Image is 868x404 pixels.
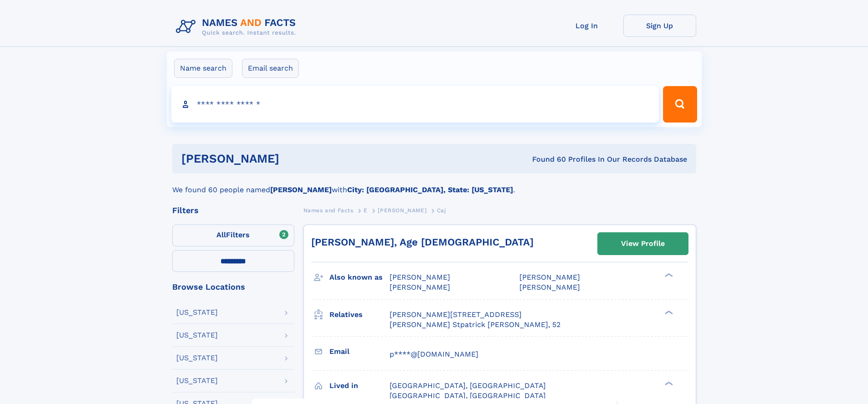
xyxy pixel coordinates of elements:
[364,205,368,216] a: E
[390,283,450,291] span: [PERSON_NAME]
[329,270,390,285] h3: Also known as
[663,380,673,386] div: ❯
[171,86,659,123] input: search input
[550,15,623,37] a: Log In
[172,15,303,39] img: Logo Names and Facts
[172,206,294,215] div: Filters
[663,272,673,278] div: ❯
[176,377,218,384] div: [US_STATE]
[364,207,368,214] span: E
[437,207,446,214] span: Caj
[519,273,580,281] span: [PERSON_NAME]
[390,391,546,400] span: [GEOGRAPHIC_DATA], [GEOGRAPHIC_DATA]
[390,320,560,330] a: [PERSON_NAME] Stpatrick [PERSON_NAME], 52
[303,205,354,216] a: Names and Facts
[390,273,450,281] span: [PERSON_NAME]
[242,59,299,78] label: Email search
[270,185,332,194] b: [PERSON_NAME]
[621,233,665,254] div: View Profile
[172,225,294,246] label: Filters
[378,207,426,214] span: [PERSON_NAME]
[378,205,426,216] a: [PERSON_NAME]
[181,153,406,164] h1: [PERSON_NAME]
[174,59,232,78] label: Name search
[598,233,688,255] a: View Profile
[519,283,580,291] span: [PERSON_NAME]
[176,332,218,339] div: [US_STATE]
[172,283,294,291] div: Browse Locations
[311,236,534,248] a: [PERSON_NAME], Age [DEMOGRAPHIC_DATA]
[390,310,522,320] a: [PERSON_NAME][STREET_ADDRESS]
[663,86,697,123] button: Search Button
[347,185,513,194] b: City: [GEOGRAPHIC_DATA], State: [US_STATE]
[176,354,218,362] div: [US_STATE]
[176,309,218,316] div: [US_STATE]
[623,15,696,37] a: Sign Up
[216,230,226,239] span: All
[329,307,390,322] h3: Relatives
[406,154,687,164] div: Found 60 Profiles In Our Records Database
[663,309,673,315] div: ❯
[329,378,390,394] h3: Lived in
[172,174,696,195] div: We found 60 people named with .
[329,344,390,359] h3: Email
[390,381,546,390] span: [GEOGRAPHIC_DATA], [GEOGRAPHIC_DATA]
